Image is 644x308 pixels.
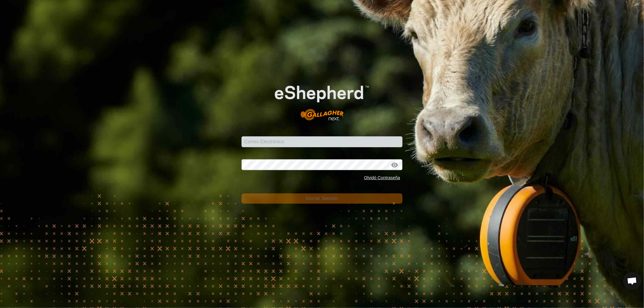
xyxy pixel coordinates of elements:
div: Chat abierto [623,272,641,290]
span: Iniciar Sesión [306,196,338,201]
a: Olvidó Contraseña [364,175,400,180]
input: Correo Electrónico [242,136,402,147]
button: Iniciar Sesión [242,193,402,204]
img: Logo de eShepherd [258,72,386,127]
